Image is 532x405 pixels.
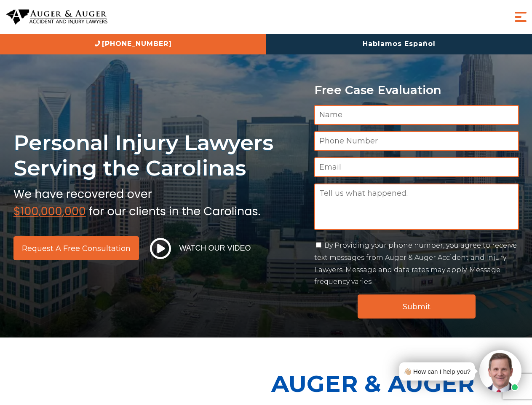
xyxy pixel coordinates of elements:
[314,105,519,125] input: Name
[147,238,254,259] button: Watch Our Video
[314,131,519,151] input: Phone Number
[314,157,519,177] input: Email
[271,363,527,405] p: Auger & Auger
[314,84,519,97] p: Free Case Evaluation
[314,241,517,286] label: By Providing your phone number, you agree to receive text messages from Auger & Auger Accident an...
[479,350,521,392] img: Intaker widget Avatar
[13,130,304,181] h1: Personal Injury Lawyers Serving the Carolinas
[404,366,471,377] div: 👋🏼 How can I help you?
[22,245,131,252] span: Request a Free Consultation
[6,9,107,25] img: Auger & Auger Accident and Injury Lawyers Logo
[358,294,476,319] input: Submit
[13,185,260,217] img: sub text
[13,236,139,260] a: Request a Free Consultation
[512,8,529,25] button: Menu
